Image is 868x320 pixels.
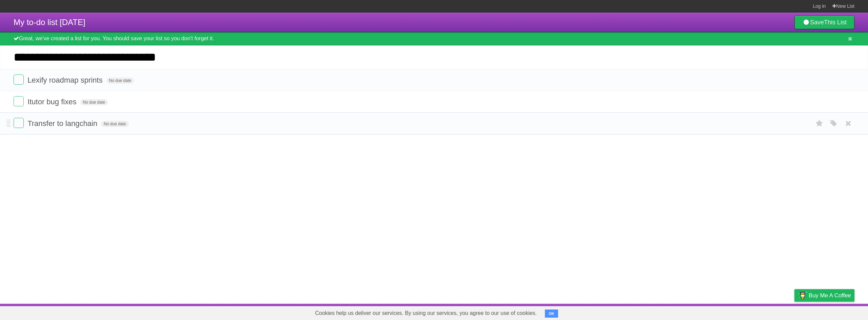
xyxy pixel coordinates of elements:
[27,119,99,128] span: Transfer to langchain
[809,290,851,301] span: Buy me a coffee
[794,289,854,302] a: Buy me a coffee
[27,98,78,106] span: Itutor bug fixes
[27,76,104,84] span: Lexify roadmap sprints
[763,305,777,318] a: Terms
[794,16,854,29] a: SaveThis List
[786,305,803,318] a: Privacy
[106,78,134,84] span: No due date
[14,18,85,27] span: My to-do list [DATE]
[308,306,544,320] span: Cookies help us deliver our services. By using our services, you agree to our use of cookies.
[798,290,807,301] img: Buy me a coffee
[824,19,847,26] b: This List
[14,118,24,128] label: Done
[14,74,24,85] label: Done
[545,310,558,318] button: OK
[813,118,826,129] label: Star task
[704,305,718,318] a: About
[80,99,108,105] span: No due date
[14,96,24,106] label: Done
[727,305,754,318] a: Developers
[812,305,854,318] a: Suggest a feature
[101,121,129,127] span: No due date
